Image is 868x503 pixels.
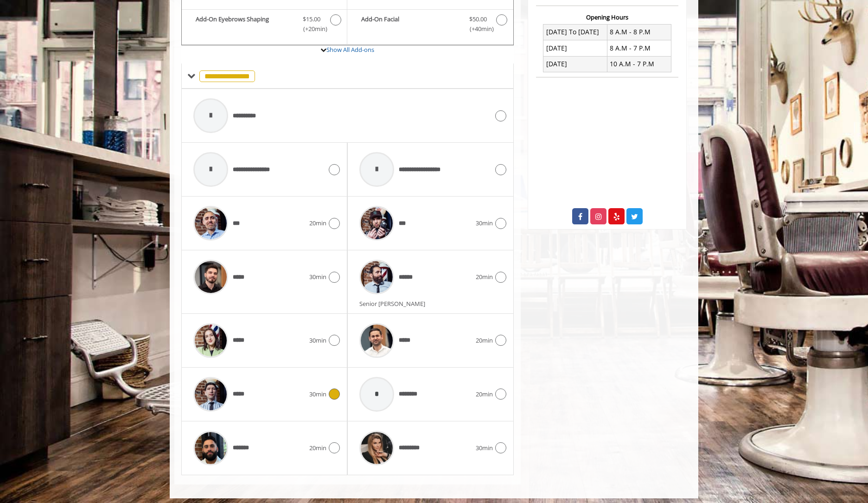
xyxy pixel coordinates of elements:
label: Add-On Eyebrows Shaping [186,14,342,36]
span: 20min [476,389,493,399]
td: [DATE] [543,40,607,56]
span: (+40min ) [464,24,491,34]
span: 30min [309,389,326,399]
span: 30min [309,336,326,345]
td: 8 A.M - 8 P.M [607,24,671,40]
span: 20min [476,336,493,345]
label: Add-On Facial [352,14,508,36]
span: 30min [309,272,326,282]
span: 30min [476,218,493,228]
span: Senior [PERSON_NAME] [359,299,430,308]
span: 30min [476,443,493,453]
a: Show All Add-ons [326,45,374,54]
td: [DATE] To [DATE] [543,24,607,40]
h3: Opening Hours [536,14,678,20]
td: 8 A.M - 7 P.M [607,40,671,56]
span: $15.00 [303,14,320,24]
b: Add-On Facial [361,14,460,34]
span: 20min [309,218,326,228]
span: $50.00 [469,14,487,24]
td: 10 A.M - 7 P.M [607,56,671,72]
span: 20min [476,272,493,282]
td: [DATE] [543,56,607,72]
span: 20min [309,443,326,453]
span: (+20min ) [298,24,325,34]
b: Add-On Eyebrows Shaping [196,14,294,34]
